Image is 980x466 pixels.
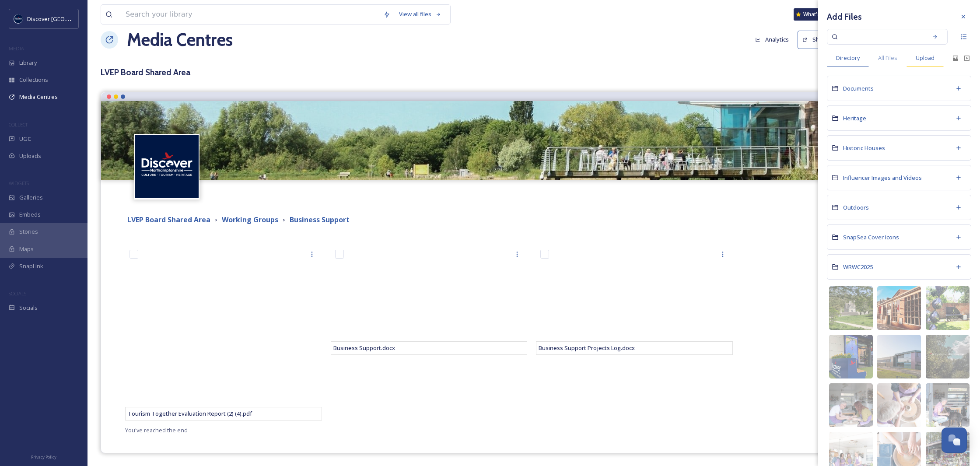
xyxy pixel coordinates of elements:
[222,215,278,224] strong: Working Groups
[829,335,873,378] img: 99416d89-c4b5-4178-9d70-76aeacb62484.jpg
[331,245,528,355] iframe: msdoc-iframe
[843,263,873,271] span: WRWC2025
[14,14,23,23] img: Untitled%20design%20%282%29.png
[794,8,837,21] a: What's New
[19,304,38,312] span: Socials
[333,344,395,352] span: Business Support.docx
[926,286,969,330] img: 90641690-aca4-43a0-933d-c67e68adbf8c.jpg
[827,11,862,23] h3: Add Files
[31,451,56,462] a: Privacy Policy
[395,6,446,23] a: View all files
[135,135,199,198] img: Untitled%20design%20%282%29.png
[31,454,56,460] span: Privacy Policy
[843,203,869,211] span: Outdoors
[926,383,969,427] img: c2a2a366-93f2-4c8c-b7a1-aec78cfa5487.jpg
[829,286,873,330] img: c4e085e7-d2cf-4970-b97d-80dbedaae66f.jpg
[9,180,29,186] span: WIDGETS
[290,215,350,224] strong: Business Support
[829,383,873,427] img: 0ce79dcd-f2c6-42dc-889c-6d16b088a545.jpg
[843,174,922,182] span: Influencer Images and Videos
[536,245,733,355] iframe: msdoc-iframe
[19,245,34,253] span: Maps
[941,427,967,453] button: Open Chat
[121,5,379,24] input: Search your library
[19,262,43,270] span: SnapLink
[539,344,635,352] span: Business Support Projects Log.docx
[19,228,38,236] span: Stories
[9,45,24,52] span: MEDIA
[101,101,966,180] img: Stanwick Lakes.jpg
[128,410,252,417] span: Tourism Together Evaluation Report (2) (4).pdf
[843,114,866,122] span: Heritage
[9,121,28,128] span: COLLECT
[19,193,43,202] span: Galleries
[19,210,41,219] span: Embeds
[878,54,897,62] span: All Files
[127,215,210,224] strong: LVEP Board Shared Area
[843,233,899,241] span: SnapSea Cover Icons
[27,14,107,23] span: Discover [GEOGRAPHIC_DATA]
[19,93,58,101] span: Media Centres
[836,54,860,62] span: Directory
[877,383,921,427] img: d190c8eb-6884-4dc3-9898-8156a4ebe703.jpg
[19,76,48,84] span: Collections
[843,84,874,92] span: Documents
[127,27,233,53] a: Media Centres
[751,31,793,48] button: Analytics
[843,144,885,152] span: Historic Houses
[798,31,833,49] button: Share
[19,59,37,67] span: Library
[19,152,41,160] span: Uploads
[19,135,31,143] span: UGC
[125,426,188,434] span: You've reached the end
[926,335,969,378] img: b50726b1-23ea-458f-afba-03bebdb7dbad.jpg
[751,31,798,48] a: Analytics
[9,290,26,297] span: SOCIALS
[916,54,934,62] span: Upload
[101,66,967,79] h3: LVEP Board Shared Area
[877,286,921,330] img: d0b0ae60-025d-492c-aa3f-eb11bea9cc91.jpg
[877,335,921,378] img: dfde90a7-404b-45e6-9575-8ff9313f1f1e.jpg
